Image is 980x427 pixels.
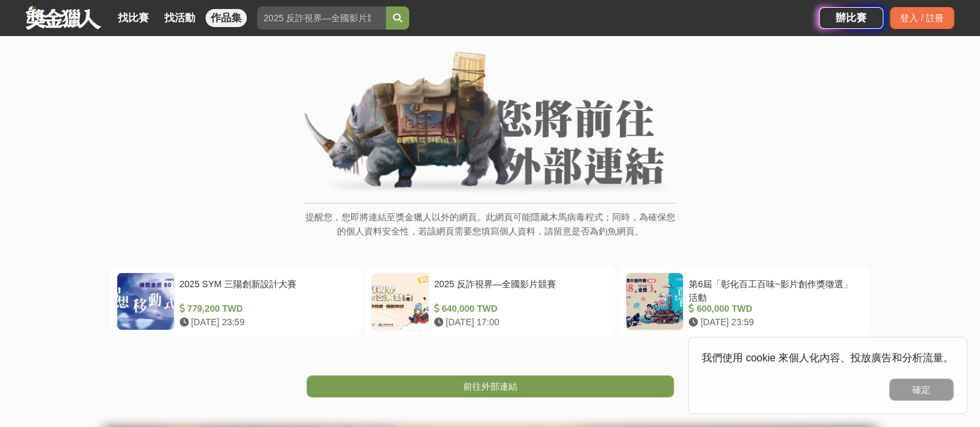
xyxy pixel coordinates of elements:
[689,316,858,329] div: [DATE] 23:59
[206,9,247,27] a: 作品集
[110,266,361,337] a: 2025 SYM 三陽創新設計大賽 779,200 TWD [DATE] 23:59
[305,210,675,252] p: 提醒您，您即將連結至獎金獵人以外的網頁。此網頁可能隱藏木馬病毒程式；同時，為確保您的個人資料安全性，若該網頁需要您填寫個人資料，請留意是否為釣魚網頁。
[365,266,615,337] a: 2025 反詐視界—全國影片競賽 640,000 TWD [DATE] 17:00
[890,7,954,29] div: 登入 / 註冊
[307,375,674,397] a: 前往外部連結
[305,51,675,196] img: External Link Banner
[180,278,349,302] div: 2025 SYM 三陽創新設計大賽
[257,6,386,30] input: 2025 反詐視界—全國影片競賽
[889,379,954,401] button: 確定
[434,302,604,316] div: 640,000 TWD
[180,302,349,316] div: 779,200 TWD
[434,316,604,329] div: [DATE] 17:00
[180,316,349,329] div: [DATE] 23:59
[463,381,517,392] span: 前往外部連結
[159,9,200,27] a: 找活動
[434,278,604,302] div: 2025 反詐視界—全國影片競賽
[702,352,954,363] span: 我們使用 cookie 來個人化內容、投放廣告和分析流量。
[113,9,154,27] a: 找比賽
[689,278,858,302] div: 第6屆「彰化百工百味~影片創作獎徵選」活動
[619,266,870,337] a: 第6屆「彰化百工百味~影片創作獎徵選」活動 600,000 TWD [DATE] 23:59
[819,7,883,29] a: 辦比賽
[689,302,858,316] div: 600,000 TWD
